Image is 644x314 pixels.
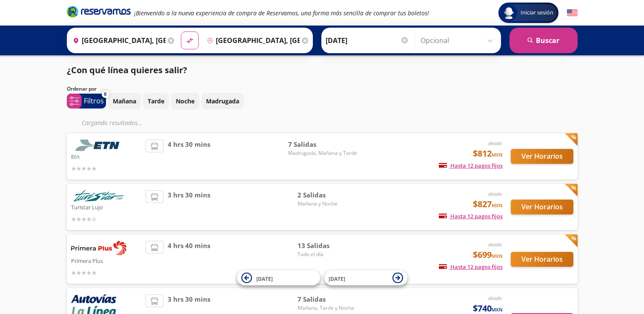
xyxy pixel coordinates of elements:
span: Madrugada, Mañana y Tarde [288,149,357,157]
small: MXN [492,202,503,208]
img: Primera Plus [71,241,126,255]
p: Filtros [84,96,104,106]
input: Elegir Fecha [326,30,409,51]
span: 4 hrs 30 mins [168,140,210,173]
span: $827 [473,198,503,211]
img: Turistar Lujo [71,190,126,202]
span: 2 Salidas [298,190,357,200]
button: Ver Horarios [511,200,573,214]
button: Buscar [509,28,578,53]
button: Ver Horarios [511,149,573,164]
i: Brand Logo [67,5,131,18]
span: 3 hrs 30 mins [168,190,210,224]
small: MXN [492,306,503,313]
p: ¿Con qué línea quieres salir? [67,64,187,77]
span: Hasta 12 pagos fijos [439,212,503,220]
input: Buscar Origen [69,30,166,51]
em: desde: [488,140,503,147]
em: Cargando resultados ... [82,119,143,127]
button: Madrugada [201,93,244,109]
span: Iniciar sesión [517,9,557,17]
span: 7 Salidas [298,294,357,304]
input: Opcional [421,30,497,51]
button: [DATE] [324,271,407,285]
em: desde: [488,190,503,197]
small: MXN [492,253,503,259]
p: Madrugada [206,97,239,106]
span: 13 Salidas [298,241,357,251]
span: $812 [473,147,503,160]
a: Brand Logo [67,5,131,20]
p: Noche [176,97,195,106]
span: Mañana y Noche [298,200,357,208]
em: ¡Bienvenido a la nueva experiencia de compra de Reservamos, una forma más sencilla de comprar tus... [134,9,429,17]
input: Buscar Destino [203,30,300,51]
span: Todo el día [298,251,357,258]
button: Ver Horarios [511,252,573,267]
p: Tarde [148,97,164,106]
button: 0Filtros [67,94,106,108]
button: Tarde [143,93,169,109]
button: English [567,8,578,18]
p: Etn [71,151,142,161]
em: desde: [488,241,503,248]
span: [DATE] [329,275,345,282]
span: 4 hrs 40 mins [168,241,210,277]
p: Ordenar por [67,85,97,93]
p: Mañana [113,97,136,106]
span: 0 [104,91,106,98]
em: desde: [488,294,503,302]
p: Turistar Lujo [71,202,142,212]
p: Primera Plus [71,255,142,265]
button: Noche [171,93,199,109]
button: [DATE] [237,271,320,285]
small: MXN [492,151,503,158]
span: 7 Salidas [288,140,357,149]
img: Etn [71,140,126,151]
span: Mañana, Tarde y Noche [298,304,357,312]
span: Hasta 12 pagos fijos [439,263,503,271]
span: [DATE] [256,275,273,282]
button: Mañana [108,93,141,109]
span: Hasta 12 pagos fijos [439,162,503,169]
span: $699 [473,248,503,261]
